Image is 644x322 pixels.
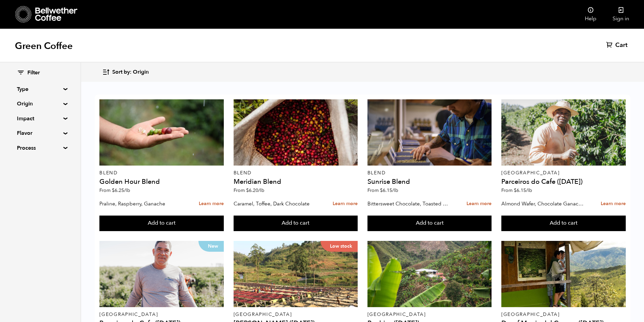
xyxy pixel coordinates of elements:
[99,171,224,175] p: Blend
[367,178,492,185] h4: Sunrise Blend
[99,199,184,209] p: Praline, Raspberry, Ganache
[234,241,358,307] a: Low stock
[99,216,224,231] button: Add to cart
[234,216,358,231] button: Add to cart
[99,241,224,307] a: New
[234,187,264,194] span: From
[258,187,264,194] span: /lb
[17,129,64,137] summary: Flavor
[234,199,318,209] p: Caramel, Toffee, Dark Chocolate
[27,69,40,77] span: Filter
[367,199,452,209] p: Bittersweet Chocolate, Toasted Marshmallow, Candied Orange, Praline
[367,216,492,231] button: Add to cart
[246,187,264,194] bdi: 6.20
[392,187,398,194] span: /lb
[501,178,626,185] h4: Parceiros do Cafe ([DATE])
[467,197,492,211] a: Learn more
[199,197,224,211] a: Learn more
[514,187,517,194] span: $
[606,41,629,49] a: Cart
[514,187,532,194] bdi: 6.15
[124,187,130,194] span: /lb
[320,241,358,252] p: Low stock
[17,85,64,93] summary: Type
[99,312,224,317] p: [GEOGRAPHIC_DATA]
[526,187,532,194] span: /lb
[501,199,586,209] p: Almond Wafer, Chocolate Ganache, Bing Cherry
[246,187,249,194] span: $
[99,187,130,194] span: From
[102,64,149,80] button: Sort by: Origin
[234,312,358,317] p: [GEOGRAPHIC_DATA]
[601,197,626,211] a: Learn more
[99,178,224,185] h4: Golden Hour Blend
[615,41,627,49] span: Cart
[367,187,398,194] span: From
[17,100,64,108] summary: Origin
[17,115,64,123] summary: Impact
[333,197,358,211] a: Learn more
[112,187,115,194] span: $
[112,187,130,194] bdi: 6.25
[501,312,626,317] p: [GEOGRAPHIC_DATA]
[234,171,358,175] p: Blend
[380,187,383,194] span: $
[112,69,149,76] span: Sort by: Origin
[198,241,224,252] p: New
[234,178,358,185] h4: Meridian Blend
[15,40,73,52] h1: Green Coffee
[501,216,626,231] button: Add to cart
[380,187,398,194] bdi: 6.15
[367,312,492,317] p: [GEOGRAPHIC_DATA]
[501,171,626,175] p: [GEOGRAPHIC_DATA]
[501,187,532,194] span: From
[17,144,64,152] summary: Process
[367,171,492,175] p: Blend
